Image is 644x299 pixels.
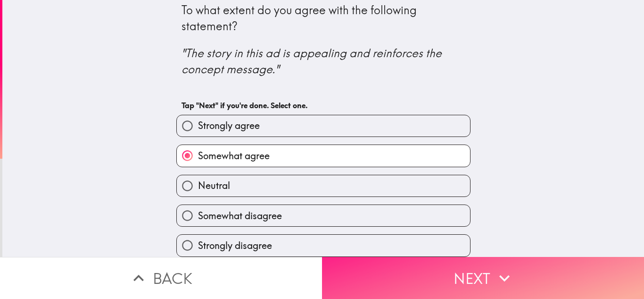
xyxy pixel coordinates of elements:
[177,175,470,196] button: Neutral
[198,119,260,132] span: Strongly agree
[198,179,230,192] span: Neutral
[198,209,282,222] span: Somewhat disagree
[182,46,445,76] i: "The story in this ad is appealing and reinforces the concept message."
[177,235,470,256] button: Strongly disagree
[177,115,470,137] button: Strongly agree
[182,2,465,77] div: To what extent do you agree with the following statement?
[198,239,272,252] span: Strongly disagree
[177,205,470,226] button: Somewhat disagree
[182,100,465,111] h6: Tap "Next" if you're done. Select one.
[322,257,644,299] button: Next
[177,145,470,166] button: Somewhat agree
[198,149,270,162] span: Somewhat agree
